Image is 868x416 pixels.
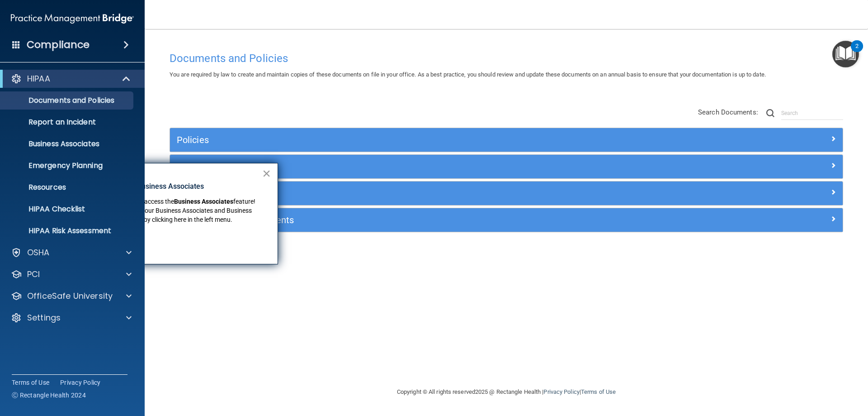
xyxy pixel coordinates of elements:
div: Copyright © All rights reserved 2025 @ Rectangle Health | | [341,378,671,406]
input: Search [781,106,843,120]
p: OfficeSafe University [27,291,113,301]
p: New Location for Business Associates [80,182,262,191]
p: Documents and Policies [6,96,129,105]
button: Close [262,166,271,181]
p: Report an Incident [6,118,129,127]
p: Emergency Planning [6,161,129,170]
strong: Business Associates [174,198,233,205]
span: You are required by law to create and maintain copies of these documents on file in your office. ... [170,71,766,78]
a: Terms of Use [581,388,616,395]
span: Ⓒ Rectangle Health 2024 [12,391,86,400]
p: HIPAA Checklist [6,205,129,214]
p: Business Associates [6,139,129,148]
p: HIPAA Risk Assessment [6,226,129,235]
span: Search Documents: [698,108,758,116]
p: HIPAA [27,73,50,84]
h4: Compliance [27,38,90,51]
h5: Employee Acknowledgments [177,215,668,225]
h4: Documents and Policies [170,53,843,64]
a: Privacy Policy [60,378,101,387]
h5: Policies [177,135,668,145]
a: Terms of Use [12,378,49,387]
iframe: Drift Widget Chat Controller [712,352,857,388]
p: OSHA [27,247,50,258]
p: Resources [6,183,129,192]
p: Settings [27,312,61,323]
a: Privacy Policy [543,388,579,395]
h5: Privacy Documents [177,162,668,172]
span: feature! You can now manage your Business Associates and Business Associate Agreements by clickin... [80,198,257,223]
img: PMB logo [11,10,134,28]
img: ic-search.3b580494.png [766,109,774,117]
p: PCI [27,269,40,280]
h5: Practice Forms and Logs [177,188,668,198]
div: 2 [855,46,859,58]
button: Open Resource Center, 2 new notifications [832,41,859,67]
